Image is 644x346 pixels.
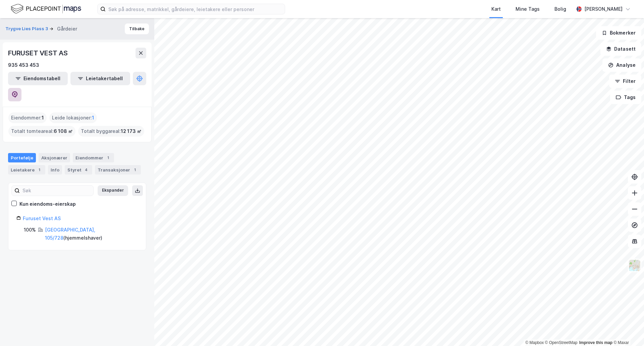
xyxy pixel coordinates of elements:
button: Datasett [600,42,641,56]
button: Filter [609,75,641,88]
div: Kontrollprogram for chat [610,314,644,346]
div: Mine Tags [516,5,540,13]
div: ( hjemmelshaver ) [45,226,138,242]
button: Ekspander [98,185,128,196]
div: Kart [491,5,501,13]
div: Kun eiendoms-eierskap [19,200,76,208]
a: Furuset Vest AS [23,215,61,221]
div: Eiendommer [73,153,114,162]
div: Transaksjoner [95,165,141,175]
div: Styret [65,165,92,175]
span: 1 [42,114,44,122]
div: Eiendommer : [8,112,47,123]
div: Gårdeier [57,25,77,33]
div: 1 [131,166,138,173]
button: Leietakertabell [70,72,130,85]
div: Bolig [554,5,566,13]
input: Søk på adresse, matrikkel, gårdeiere, leietakere eller personer [106,4,285,14]
a: [GEOGRAPHIC_DATA], 105/728 [45,227,95,241]
button: Tilbake [125,23,149,34]
div: 935 453 453 [8,61,39,69]
div: Portefølje [8,153,36,162]
iframe: Chat Widget [610,314,644,346]
div: Totalt byggareal : [78,126,144,137]
div: 1 [36,166,43,173]
button: Eiendomstabell [8,72,68,85]
div: 100% [24,226,36,234]
img: logo.f888ab2527a4732fd821a326f86c7f29.svg [11,3,81,15]
button: Trygve Lies Plass 3 [5,26,49,32]
div: [PERSON_NAME] [584,5,623,13]
div: Leide lokasjoner : [49,112,97,123]
span: 6 108 ㎡ [54,127,73,135]
button: Tags [610,91,641,104]
div: 4 [83,166,90,173]
div: FURUSET VEST AS [8,48,69,58]
span: 12 173 ㎡ [121,127,142,135]
a: OpenStreetMap [545,340,578,345]
span: 1 [92,114,94,122]
div: Leietakere [8,165,45,175]
div: 1 [105,154,111,161]
button: Bokmerker [596,26,641,40]
div: Info [48,165,62,175]
div: Totalt tomteareal : [8,126,75,137]
input: Søk [20,186,93,196]
a: Improve this map [579,340,612,345]
a: Mapbox [525,340,544,345]
img: Z [628,259,641,272]
div: Aksjonærer [39,153,70,162]
button: Analyse [602,58,641,72]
